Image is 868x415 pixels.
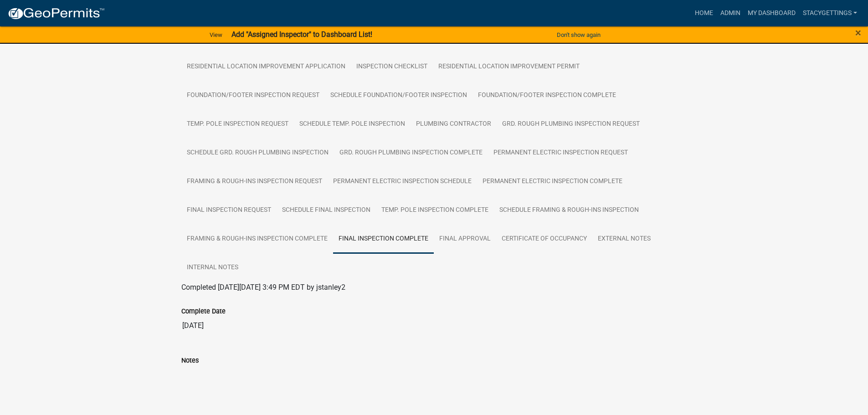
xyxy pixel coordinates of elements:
a: External Notes [592,225,656,254]
a: Certificate Of Occupancy [496,225,592,254]
a: Framing & Rough-Ins Inspection Request [181,167,328,196]
a: Temp. Pole Inspection Complete [376,196,494,225]
a: Schedule Grd. Rough Plumbing Inspection [181,138,334,168]
a: Foundation/Footer Inspection Complete [473,81,621,110]
a: Schedule Foundation/Footer Inspection [325,81,473,110]
a: Foundation/Footer Inspection Request [181,81,325,110]
a: Plumbing contractor [411,110,497,139]
a: View [206,27,226,42]
a: Final Approval [434,225,496,254]
a: Grd. Rough Plumbing Inspection Complete [334,138,488,168]
a: Schedule Final Inspection [277,196,376,225]
span: Completed [DATE][DATE] 3:49 PM EDT by jstanley2 [181,283,345,292]
a: Home [691,5,717,22]
a: Internal Notes [181,253,244,282]
a: Permanent Electric Inspection Schedule [328,167,477,196]
a: Permanent Electric Inspection Request [488,138,633,168]
a: Schedule Framing & Rough-Ins Inspection [494,196,644,225]
a: Inspection Checklist [351,52,433,82]
button: Don't show again [553,27,604,42]
a: Grd. Rough Plumbing Inspection Request [497,110,645,139]
a: Admin [717,5,744,22]
span: × [855,26,861,39]
a: Schedule Temp. Pole Inspection [294,110,411,139]
label: Notes [181,358,199,364]
label: Complete Date [181,308,226,315]
a: Permanent Electric Inspection Complete [477,167,628,196]
a: Final Inspection Complete [333,225,434,254]
strong: Add "Assigned Inspector" to Dashboard List! [231,30,372,39]
a: Framing & Rough-Ins Inspection Complete [181,225,333,254]
a: Temp. Pole Inspection Request [181,110,294,139]
a: My Dashboard [744,5,799,22]
a: Residential Location Improvement Permit [433,52,585,82]
a: Final Inspection Request [181,196,277,225]
button: Close [855,27,861,38]
a: StacyGettings [799,5,861,22]
a: Residential Location Improvement Application [181,52,351,82]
